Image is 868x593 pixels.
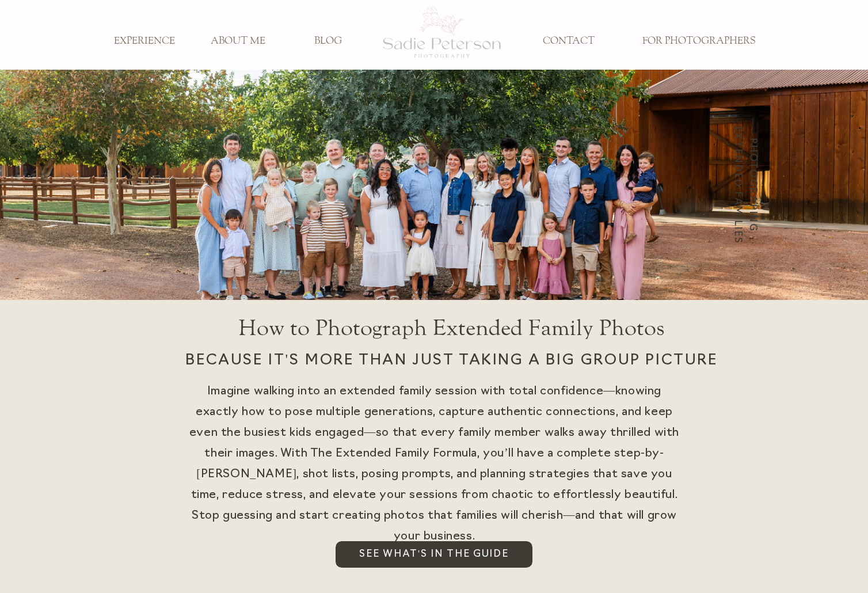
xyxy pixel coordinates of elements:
[336,541,532,568] a: see What's in the guide
[163,349,740,413] h2: Because it's more than just taking a big group picture
[359,547,508,562] span: see What's in the guide
[531,35,607,48] a: CONTACT
[145,315,758,349] h1: How to Photograph Extended Family Photos
[747,113,760,257] h3: Photograping extended Families
[290,35,366,48] a: BLOG
[189,381,680,477] div: Imagine walking into an extended family session with total confidence—knowing exactly how to pose...
[634,35,763,48] a: FOR PHOTOGRAPHERS
[200,35,276,48] a: ABOUT ME
[106,35,182,48] a: EXPERIENCE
